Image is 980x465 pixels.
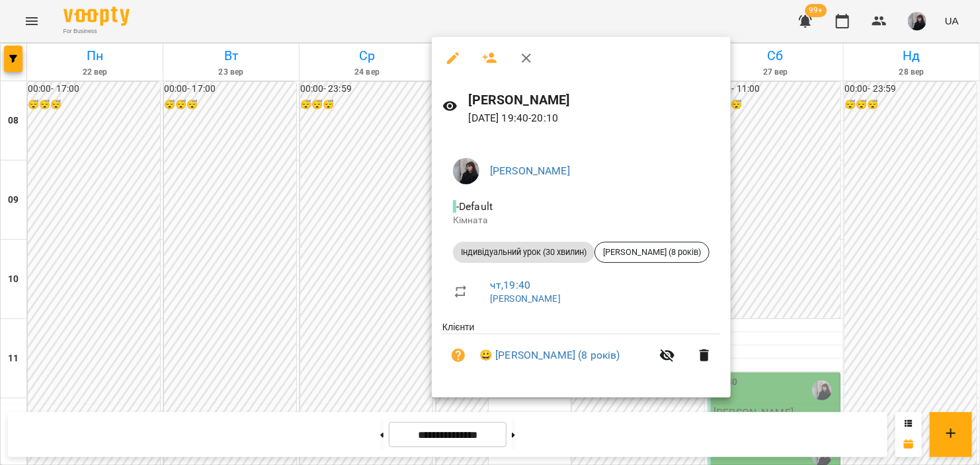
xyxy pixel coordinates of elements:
button: Візит ще не сплачено. Додати оплату? [442,340,474,371]
a: 😀 [PERSON_NAME] (8 років) [479,347,620,363]
ul: Клієнти [442,320,720,382]
a: чт , 19:40 [490,279,530,291]
p: Кімната [453,214,710,227]
span: Індивідуальний урок (30 хвилин) [453,246,594,258]
span: [PERSON_NAME] (8 років) [595,246,709,258]
a: [PERSON_NAME] [490,293,561,304]
h6: [PERSON_NAME] [469,90,720,110]
p: [DATE] 19:40 - 20:10 [469,110,720,126]
div: [PERSON_NAME] (8 років) [594,242,710,263]
span: - Default [453,200,495,213]
img: 41fe44f788544e2ddbf33bcf7d742628.jpeg [453,158,479,184]
a: [PERSON_NAME] [490,164,570,177]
